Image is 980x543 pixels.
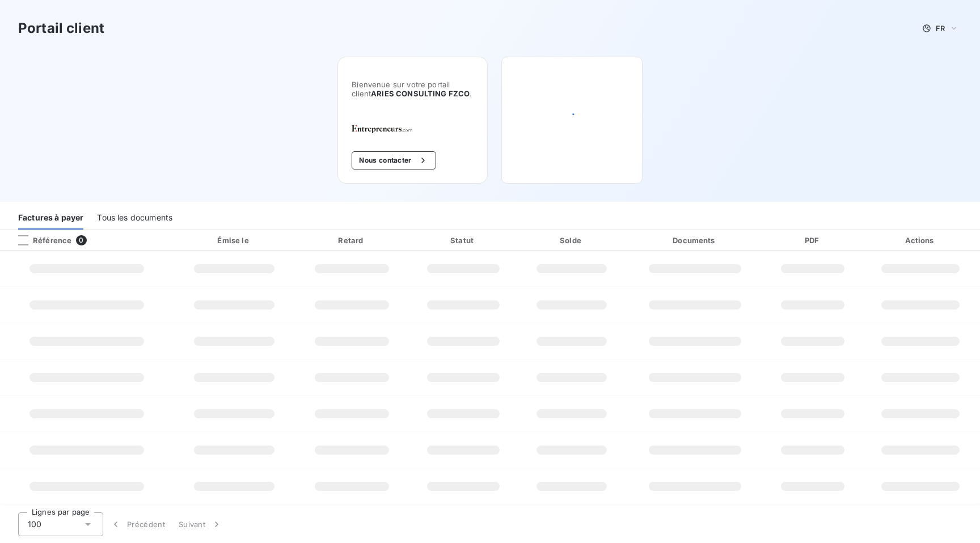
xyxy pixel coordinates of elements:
[18,206,83,230] div: Factures à payer
[521,235,623,246] div: Solde
[76,235,86,245] span: 0
[28,519,41,530] span: 100
[172,512,229,536] button: Suivant
[371,89,470,98] span: ARIES CONSULTING FZCO
[298,235,406,246] div: Retard
[175,235,293,246] div: Émise le
[936,24,945,33] span: FR
[18,18,104,39] h3: Portail client
[767,235,859,246] div: PDF
[352,151,436,169] button: Nous contacter
[411,235,516,246] div: Statut
[103,512,172,536] button: Précédent
[628,235,763,246] div: Documents
[352,80,474,98] span: Bienvenue sur votre portail client .
[352,125,424,133] img: Company logo
[97,206,172,230] div: Tous les documents
[9,235,71,245] div: Référence
[863,235,978,246] div: Actions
